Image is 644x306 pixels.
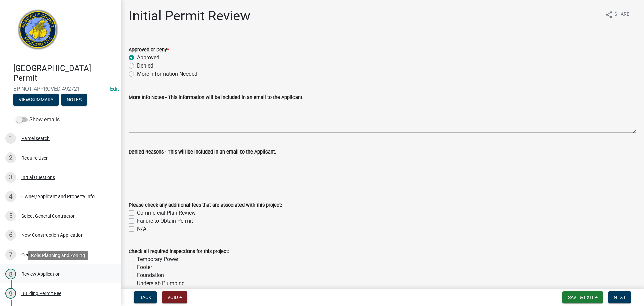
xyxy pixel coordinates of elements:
[608,291,631,303] button: Next
[614,295,626,300] span: Next
[21,272,61,276] div: Review Application
[137,54,159,62] label: Approved
[129,150,276,155] label: Denied Reasons - This will be included in an email to the Applicant.
[13,86,107,92] span: BP-NOT APPROVED-492721
[61,94,87,106] button: Notes
[21,233,84,237] div: New Construction Application
[16,116,60,124] label: Show emails
[137,217,193,225] label: Failure to Obtain Permit
[137,70,197,78] label: More Information Needed
[162,291,187,303] button: Void
[21,136,50,141] div: Parcel search
[5,288,16,299] div: 9
[13,7,63,56] img: Abbeville County, South Carolina
[21,252,87,257] div: Certification Text and Signature
[5,191,16,202] div: 4
[137,225,146,233] label: N/A
[110,86,119,92] a: Edit
[5,172,16,183] div: 3
[5,133,16,144] div: 1
[614,11,629,19] span: Share
[5,152,16,163] div: 2
[137,263,152,271] label: Footer
[5,230,16,241] div: 6
[129,249,229,254] label: Check all required inspections for this project:
[137,209,196,217] label: Commercial Plan Review
[21,175,55,180] div: Initial Questions
[568,295,594,300] span: Save & Exit
[110,86,119,92] wm-modal-confirm: Edit Application Number
[129,203,282,208] label: Please check any additional fees that are associated with this project:
[21,291,61,296] div: Building Permit Fee
[137,279,185,288] label: Underslab Plumbing
[13,94,59,106] button: View Summary
[137,255,178,263] label: Temporary Power
[5,249,16,260] div: 7
[5,269,16,279] div: 8
[13,63,115,83] h4: [GEOGRAPHIC_DATA] Permit
[21,194,95,199] div: Owner/Applicant and Property Info
[129,95,304,100] label: More Info Notes - This information will be included in an email to the Applicant.
[167,295,178,300] span: Void
[129,48,169,52] label: Approved or Deny
[21,156,48,160] div: Require User
[139,295,151,300] span: Back
[605,11,613,19] i: share
[129,8,250,24] h1: Initial Permit Review
[28,251,88,260] div: Role: Planning and Zoning
[137,62,153,70] label: Denied
[61,97,87,103] wm-modal-confirm: Notes
[5,211,16,221] div: 5
[13,97,59,103] wm-modal-confirm: Summary
[134,291,157,303] button: Back
[600,8,635,21] button: shareShare
[137,271,164,279] label: Foundation
[21,214,75,218] div: Select General Contractor
[562,291,603,303] button: Save & Exit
